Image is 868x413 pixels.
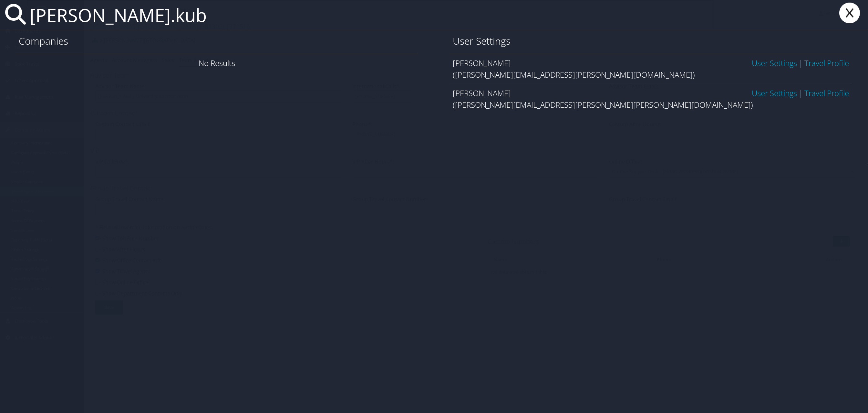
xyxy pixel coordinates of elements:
span: | [797,88,805,98]
span: [PERSON_NAME] [453,88,511,98]
div: No Results [15,54,418,72]
span: | [797,58,805,68]
a: User Settings [752,88,797,98]
div: ([PERSON_NAME][EMAIL_ADDRESS][PERSON_NAME][DOMAIN_NAME]) [453,69,849,81]
a: User Settings [752,58,797,68]
a: View OBT Profile [805,88,849,98]
a: View OBT Profile [805,58,849,68]
h1: Companies [19,34,415,48]
h1: User Settings [453,34,849,48]
div: ([PERSON_NAME][EMAIL_ADDRESS][PERSON_NAME][PERSON_NAME][DOMAIN_NAME]) [453,99,849,111]
span: [PERSON_NAME] [453,58,511,68]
